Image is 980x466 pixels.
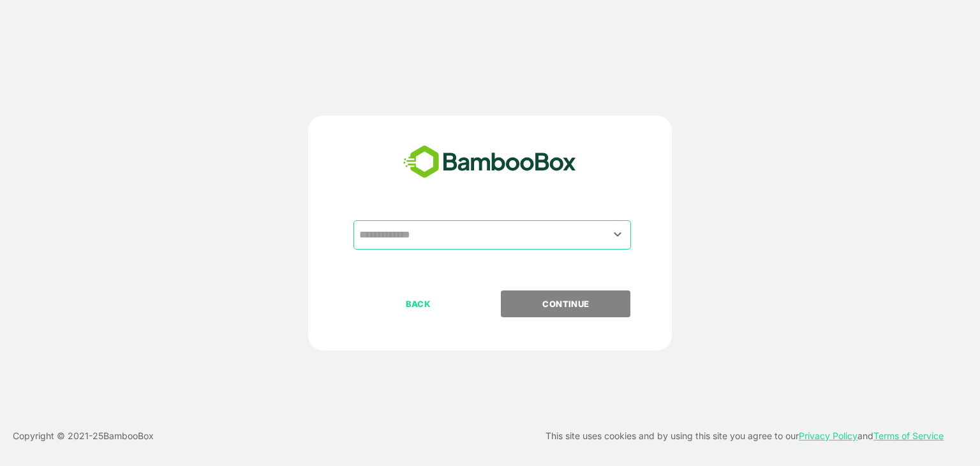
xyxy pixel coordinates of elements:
p: CONTINUE [502,297,630,311]
a: Privacy Policy [799,430,857,441]
a: Terms of Service [873,430,944,441]
p: BACK [355,297,482,311]
p: Copyright © 2021- 25 BambooBox [13,428,154,444]
button: BACK [353,290,483,317]
p: This site uses cookies and by using this site you agree to our and [546,428,944,444]
img: bamboobox [396,141,583,183]
button: Open [609,226,627,243]
button: CONTINUE [501,290,630,317]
